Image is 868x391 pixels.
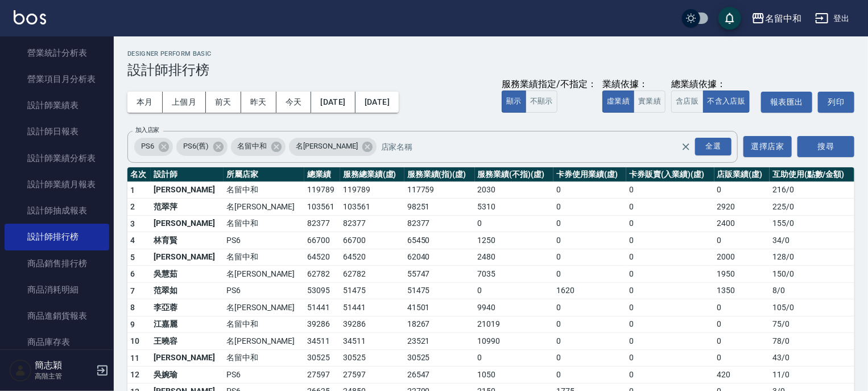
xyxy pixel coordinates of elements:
td: 名[PERSON_NAME] [224,299,304,316]
td: 名留中和 [224,215,304,232]
td: 0 [626,249,714,266]
td: 66700 [304,232,340,249]
a: 商品進銷貨報表 [5,303,109,329]
td: 1950 [714,266,770,283]
td: 51475 [404,282,475,299]
div: 業績依據： [602,79,666,90]
td: 51475 [340,282,404,299]
td: 62782 [304,266,340,283]
button: 報表匯出 [761,92,812,113]
td: 林育賢 [151,232,224,249]
td: 吳婉瑜 [151,367,224,384]
span: 10 [130,336,140,345]
td: 0 [553,199,626,216]
a: 設計師業績表 [5,92,109,118]
td: 62040 [404,249,475,266]
a: 設計師業績月報表 [5,171,109,197]
td: [PERSON_NAME] [151,215,224,232]
td: 0 [475,282,554,299]
a: 設計師排行榜 [5,224,109,250]
td: 0 [626,266,714,283]
span: 5 [130,253,135,262]
td: 1050 [475,367,554,384]
a: 商品銷售排行榜 [5,250,109,277]
p: 高階主管 [35,371,93,381]
button: 不含入店販 [703,90,750,113]
th: 店販業績(虛) [714,167,770,182]
a: 設計師業績分析表 [5,145,109,171]
td: 82377 [304,215,340,232]
td: 0 [714,333,770,350]
td: 范翠如 [151,282,224,299]
button: 今天 [276,92,312,113]
td: 0 [626,232,714,249]
span: PS6 [134,141,161,152]
td: 21019 [475,316,554,333]
td: 43 / 0 [770,349,854,367]
td: 66700 [340,232,404,249]
td: 名[PERSON_NAME] [224,333,304,350]
td: 名留中和 [224,182,304,199]
td: 名[PERSON_NAME] [224,266,304,283]
button: 名留中和 [747,7,806,30]
input: 店家名稱 [378,137,701,157]
h3: 設計師排行榜 [127,62,854,78]
td: 117759 [404,182,475,199]
span: 12 [130,370,140,379]
td: 30525 [340,349,404,367]
th: 總業績 [304,167,340,182]
th: 設計師 [151,167,224,182]
td: 0 [553,333,626,350]
td: 82377 [404,215,475,232]
button: 顯示 [502,90,526,113]
td: 65450 [404,232,475,249]
a: 營業項目月分析表 [5,66,109,92]
th: 服務業績(指)(虛) [404,167,475,182]
td: 0 [626,215,714,232]
td: 53095 [304,282,340,299]
th: 服務業績(不指)(虛) [475,167,554,182]
button: 不顯示 [526,90,557,113]
td: 34511 [340,333,404,350]
td: 39286 [340,316,404,333]
td: PS6 [224,232,304,249]
td: 55747 [404,266,475,283]
td: 名留中和 [224,249,304,266]
td: 26547 [404,367,475,384]
h5: 簡志穎 [35,360,93,371]
td: 78 / 0 [770,333,854,350]
div: 名[PERSON_NAME] [289,138,376,156]
td: 30525 [304,349,340,367]
td: 0 [553,266,626,283]
th: 卡券使用業績(虛) [553,167,626,182]
td: [PERSON_NAME] [151,182,224,199]
td: 216 / 0 [770,182,854,199]
td: 吳慧茹 [151,266,224,283]
td: 62782 [340,266,404,283]
td: 23521 [404,333,475,350]
td: 0 [626,199,714,216]
td: 0 [553,182,626,199]
td: 27597 [340,367,404,384]
td: PS6 [224,367,304,384]
td: 103561 [304,199,340,216]
span: 3 [130,219,135,228]
button: [DATE] [356,92,399,113]
button: Clear [678,139,694,155]
button: 本月 [127,92,163,113]
th: 名次 [127,167,151,182]
td: 11 / 0 [770,367,854,384]
td: 27597 [304,367,340,384]
td: 225 / 0 [770,199,854,216]
td: 2400 [714,215,770,232]
td: 0 [626,299,714,316]
td: 1620 [553,282,626,299]
td: 34 / 0 [770,232,854,249]
td: 0 [553,367,626,384]
div: 名留中和 [231,138,286,156]
td: [PERSON_NAME] [151,349,224,367]
span: 名留中和 [231,141,274,152]
div: 全選 [695,138,731,155]
button: 含店販 [671,90,703,113]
